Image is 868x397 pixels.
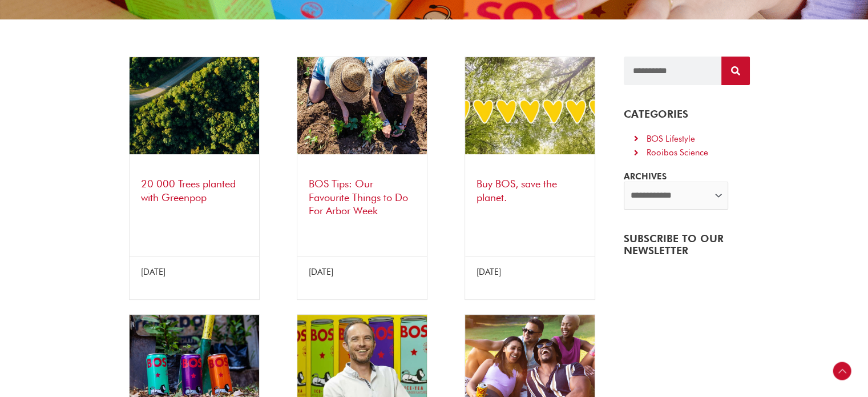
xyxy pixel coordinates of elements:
span: [DATE] [141,267,165,277]
img: Save the planet [465,57,595,154]
a: BOS Lifestyle [632,132,741,146]
button: Search [721,57,750,85]
a: 20 000 Trees planted with Greenpop [141,178,236,203]
img: people planting trees [297,57,427,154]
span: [DATE] [309,267,333,277]
a: Rooibos Science [632,146,741,160]
span: [DATE] [477,267,501,277]
div: Rooibos Science [647,146,708,160]
h4: SUBSCRIBE TO OUR NEWSLETTER [624,232,750,257]
a: BOS Tips: Our Favourite Things to Do For Arbor Week [309,178,408,216]
h4: CATEGORIES [624,108,750,121]
div: BOS Lifestyle [647,132,695,146]
a: Buy BOS, save the planet. [477,178,557,203]
h5: ARCHIVES [624,171,750,182]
